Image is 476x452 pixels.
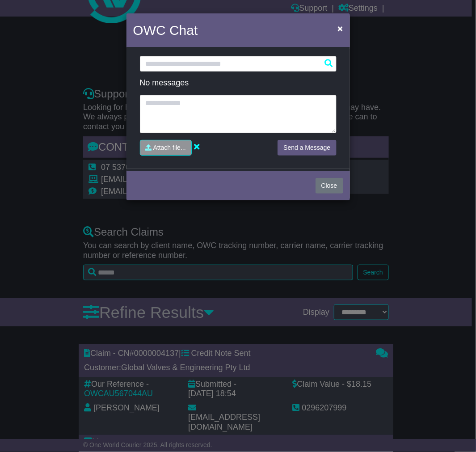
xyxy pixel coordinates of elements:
[133,20,198,40] h4: OWC Chat
[337,23,343,34] span: ×
[333,19,347,38] button: Close
[140,78,337,88] p: No messages
[316,178,343,194] button: Close
[278,140,336,156] button: Send a Message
